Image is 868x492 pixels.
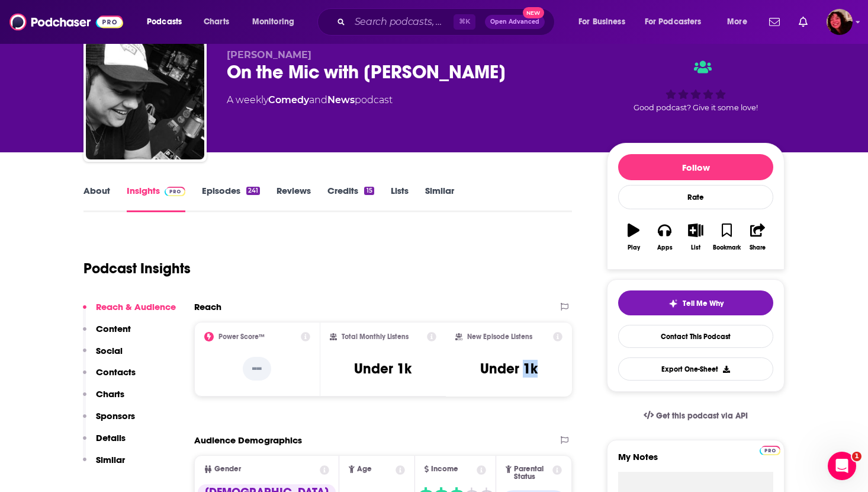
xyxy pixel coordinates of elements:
div: Rate [618,185,773,209]
button: Contacts [83,366,136,388]
button: Details [83,432,126,454]
span: and [309,94,327,106]
a: Credits15 [327,185,374,212]
span: Tell Me Why [683,299,724,308]
p: Similar [96,454,125,465]
button: Similar [83,454,125,476]
div: 241 [246,187,260,195]
img: tell me why sparkle [668,299,678,308]
span: Gender [214,465,241,473]
p: Content [96,323,131,334]
h2: Reach [194,301,221,312]
span: For Podcasters [645,14,702,30]
a: Similar [425,185,454,212]
button: open menu [244,12,310,31]
span: Get this podcast via API [656,411,748,421]
span: New [523,7,544,18]
a: About [83,185,110,212]
span: More [727,14,747,30]
button: Reach & Audience [83,301,176,323]
span: Income [431,465,458,473]
p: Sponsors [96,410,135,421]
img: User Profile [827,9,853,35]
button: tell me why sparkleTell Me Why [618,290,773,315]
button: Social [83,345,123,367]
input: Search podcasts, credits, & more... [350,12,454,31]
p: Details [96,432,126,443]
img: Podchaser Pro [165,187,185,196]
div: Bookmark [713,244,741,251]
button: Bookmark [711,216,742,258]
span: Age [357,465,372,473]
img: Podchaser Pro [760,446,780,455]
span: 1 [852,452,861,461]
h1: Podcast Insights [83,260,191,277]
div: Apps [657,244,673,251]
label: My Notes [618,451,773,472]
span: [PERSON_NAME] [227,49,311,60]
span: Good podcast? Give it some love! [634,103,758,112]
a: Pro website [760,444,780,455]
button: Open AdvancedNew [485,15,545,29]
a: News [327,94,355,106]
div: 15 [364,187,374,195]
h2: Total Monthly Listens [342,333,409,341]
button: open menu [139,12,197,31]
button: Play [618,216,649,258]
a: InsightsPodchaser Pro [127,185,185,212]
p: Contacts [96,366,136,378]
button: Apps [649,216,680,258]
iframe: Intercom live chat [828,452,856,480]
h2: Audience Demographics [194,435,302,446]
button: Follow [618,154,773,180]
button: Share [742,216,773,258]
p: Charts [96,388,124,400]
button: Export One-Sheet [618,357,773,381]
span: ⌘ K [454,14,475,30]
button: open menu [719,12,762,31]
h3: Under 1k [480,360,538,378]
button: Content [83,323,131,345]
img: On the Mic with Tim Drake [86,41,204,159]
h2: New Episode Listens [467,333,532,341]
button: List [680,216,711,258]
button: Show profile menu [827,9,853,35]
a: Show notifications dropdown [794,12,812,32]
h2: Power Score™ [218,333,265,341]
button: Charts [83,388,124,410]
p: -- [243,357,271,381]
a: Lists [391,185,409,212]
a: Contact This Podcast [618,325,773,348]
h3: Under 1k [354,360,412,378]
span: Parental Status [514,465,551,481]
a: Charts [196,12,236,31]
button: open menu [637,12,719,31]
span: Logged in as Kathryn-Musilek [827,9,853,35]
div: List [691,244,700,251]
p: Social [96,345,123,356]
span: Charts [204,14,229,30]
span: Open Advanced [490,19,539,25]
a: Comedy [268,94,309,106]
p: Reach & Audience [96,301,176,312]
span: For Business [578,14,625,30]
div: Good podcast? Give it some love! [607,49,785,123]
button: open menu [570,12,640,31]
div: Share [750,244,766,251]
a: Episodes241 [202,185,260,212]
span: Podcasts [147,14,182,30]
div: Search podcasts, credits, & more... [329,8,566,36]
div: A weekly podcast [227,93,393,107]
a: Reviews [277,185,311,212]
button: Sponsors [83,410,135,432]
img: Podchaser - Follow, Share and Rate Podcasts [9,11,123,33]
div: Play [628,244,640,251]
a: Show notifications dropdown [764,12,785,32]
a: Get this podcast via API [634,401,757,430]
span: Monitoring [252,14,294,30]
